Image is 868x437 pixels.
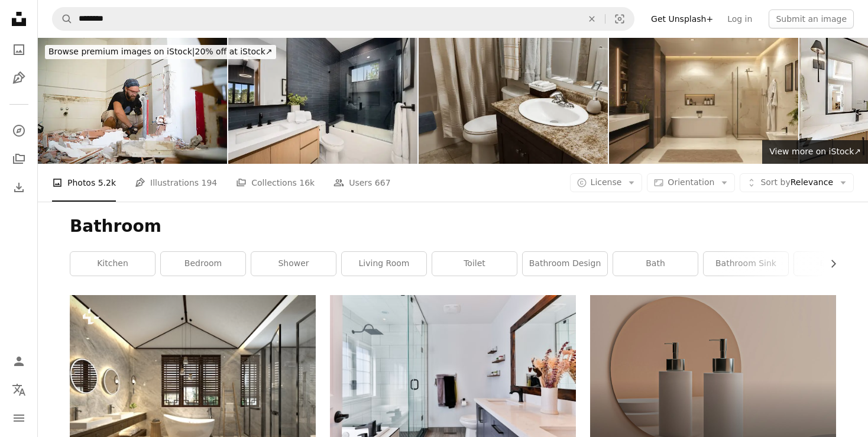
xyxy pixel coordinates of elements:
a: kitchen [70,252,155,276]
span: View more on iStock ↗ [769,147,861,156]
a: Illustrations 194 [135,164,217,202]
a: white ceramic sink near white ceramic sink [330,371,576,382]
button: Clear [579,8,605,30]
span: 16k [299,176,315,189]
img: Modern bathroom with glass shower and white vanity. [228,38,417,164]
a: Users 667 [333,164,390,202]
a: Illustrations [7,66,31,90]
a: Log in [720,9,759,28]
button: scroll list to the right [822,252,836,276]
a: Download History [7,176,31,199]
span: Relevance [760,177,833,189]
a: Photos [7,38,31,61]
span: License [591,177,622,187]
a: living room [342,252,426,276]
img: Skilled worker renovating space [38,38,227,164]
button: Search Unsplash [53,8,73,30]
span: 667 [375,176,391,189]
div: 20% off at iStock ↗ [45,45,276,59]
a: Collections 16k [236,164,315,202]
span: Sort by [760,177,790,187]
button: Orientation [647,173,735,192]
a: bathroom sink [704,252,788,276]
button: Sort byRelevance [740,173,854,192]
a: Get Unsplash+ [644,9,720,28]
a: Collections [7,147,31,171]
a: bath [613,252,698,276]
a: 3D Render of Luxury Bathroom [70,382,316,393]
a: bathroom design [523,252,607,276]
img: Luxurious Modern Bathroom Interior With Marble Finish and Soft Lighting [609,38,798,164]
a: Explore [7,119,31,143]
button: Menu [7,406,31,430]
img: Domestic Bathroom [419,38,608,164]
span: Orientation [668,177,714,187]
a: View more on iStock↗ [762,140,868,164]
a: bedroom [161,252,245,276]
a: Log in / Sign up [7,349,31,373]
a: Browse premium images on iStock|20% off at iStock↗ [38,38,283,66]
h1: Bathroom [70,216,836,237]
a: toilet [432,252,517,276]
button: Visual search [605,8,634,30]
button: License [570,173,643,192]
a: shower [251,252,336,276]
span: Browse premium images on iStock | [48,47,195,56]
span: 194 [202,176,218,189]
button: Submit an image [769,9,854,28]
button: Language [7,378,31,402]
form: Find visuals sitewide [52,7,634,31]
